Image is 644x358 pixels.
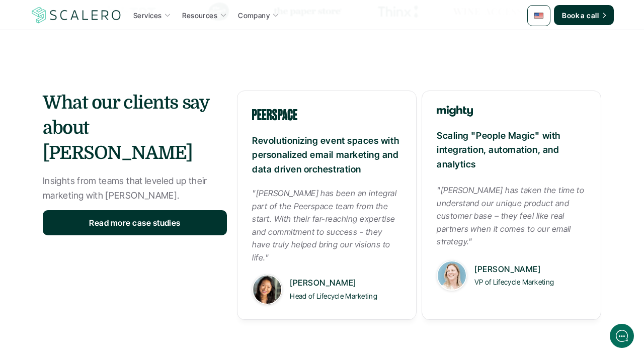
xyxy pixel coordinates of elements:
[238,10,270,21] p: Company
[237,91,417,320] a: Revolutionizing event spaces with personalized email marketing and data driven orchestration"[PER...
[252,134,401,177] p: Revolutionizing event spaces with personalized email marketing and data driven orchestration
[474,263,586,276] p: [PERSON_NAME]
[65,139,121,147] span: New conversation
[182,10,217,21] p: Resources
[474,276,586,288] p: VP of Lifecycle Marketing
[422,91,601,320] a: Scaling "People Magic" with integration, automation, and analytics"[PERSON_NAME] has taken the ti...
[43,210,227,235] a: Read more case studies
[15,67,186,115] h2: Let us know if we can help with lifecycle marketing.
[534,11,544,21] img: 🇺🇸
[562,10,599,21] p: Book a call
[610,324,634,348] iframe: gist-messenger-bubble-iframe
[437,129,586,172] p: Scaling "People Magic" with integration, automation, and analytics
[290,277,401,290] p: [PERSON_NAME]
[89,217,181,230] p: Read more case studies
[290,290,401,302] p: Head of Lifecycle Marketing
[133,10,162,21] p: Services
[84,293,127,300] span: We run on Gist
[437,185,587,246] em: "[PERSON_NAME] has taken the time to understand our unique product and customer base – they feel ...
[15,49,186,65] h1: Hi! Welcome to [GEOGRAPHIC_DATA].
[43,91,227,166] h3: What our clients say about [PERSON_NAME]
[30,6,123,24] a: Scalero company logotype
[43,174,227,203] p: Insights from teams that leveled up their marketing with [PERSON_NAME].
[554,5,614,25] a: Book a call
[16,133,186,153] button: New conversation
[252,188,398,262] em: "[PERSON_NAME] has been an integral part of the Peerspace team from the start. With their far-rea...
[30,6,123,25] img: Scalero company logotype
